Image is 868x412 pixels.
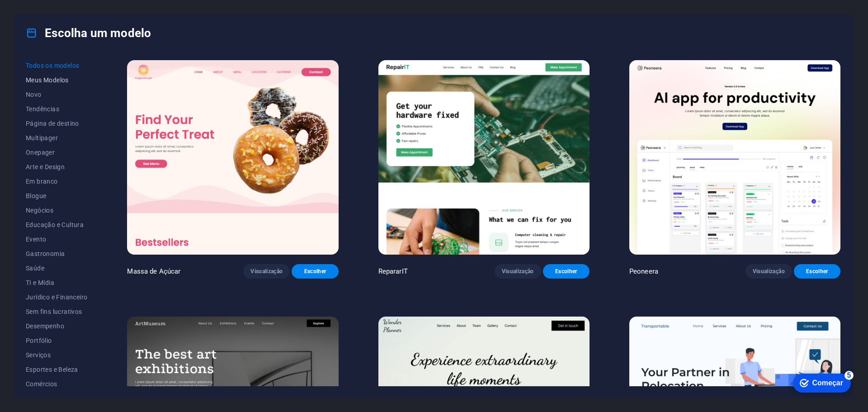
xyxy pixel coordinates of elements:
button: Escolher [543,264,590,279]
font: Escolher [304,268,326,275]
font: Comércios [26,380,57,388]
font: Educação e Cultura [26,221,84,228]
button: Evento [26,232,87,246]
font: Escolher [555,268,577,275]
button: Portfólio [26,333,87,348]
font: Meus Modelos [26,76,69,84]
font: Onepager [26,149,55,156]
font: Em branco [26,178,58,185]
font: Sem fins lucrativos [26,308,82,315]
button: Todos os modelos [26,58,87,73]
font: Multipager [26,134,58,142]
font: Saúde [26,265,44,272]
img: Peoneera [629,60,840,255]
button: Onepager [26,145,87,160]
button: TI e Mídia [26,275,87,290]
button: Página de destino [26,116,87,131]
font: Portfólio [26,337,52,344]
font: Gastronomia [26,250,65,257]
font: 5 [59,2,63,10]
button: Tendências [26,102,87,116]
button: Gastronomia [26,246,87,261]
font: Arte e Design [26,163,65,170]
button: Visualização [495,264,541,279]
font: Jurídico e Financeiro [26,294,87,301]
button: Educação e Cultura [26,218,87,232]
img: Massa de Açúcar [127,60,338,255]
button: Arte e Design [26,160,87,174]
font: Escolha um modelo [45,26,151,40]
font: Peoneera [629,267,658,275]
font: Massa de Açúcar [127,267,180,275]
font: Desempenho [26,322,64,330]
font: Visualização [250,268,283,275]
font: RepararIT [378,267,408,275]
button: Em branco [26,174,87,189]
button: Novo [26,87,87,102]
font: Visualização [502,268,534,275]
font: Negócios [26,207,53,214]
font: Evento [26,236,46,243]
img: RepararIT [378,60,590,255]
font: TI e Mídia [26,279,54,286]
font: Página de destino [26,120,79,127]
button: Visualização [745,264,792,279]
button: Saúde [26,261,87,275]
button: Escolher [794,264,840,279]
font: Serviços [26,351,51,359]
button: Desempenho [26,319,87,333]
button: Jurídico e Financeiro [26,290,87,304]
font: Blogue [26,192,46,199]
button: Meus Modelos [26,73,87,87]
button: Esportes e Beleza [26,362,87,377]
font: Novo [26,91,42,98]
font: Todos os modelos [26,62,79,69]
font: Tendências [26,105,59,113]
button: Visualização [243,264,290,279]
button: Blogue [26,189,87,203]
font: Começar [24,10,55,18]
button: Serviços [26,348,87,362]
div: Começar 5 itens restantes, 0% concluído [5,5,63,24]
button: Negócios [26,203,87,218]
font: Esportes e Beleza [26,366,78,373]
font: Escolher [806,268,828,275]
button: Sem fins lucrativos [26,304,87,319]
button: Multipager [26,131,87,145]
font: Visualização [753,268,785,275]
button: Escolher [292,264,338,279]
button: Comércios [26,377,87,391]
